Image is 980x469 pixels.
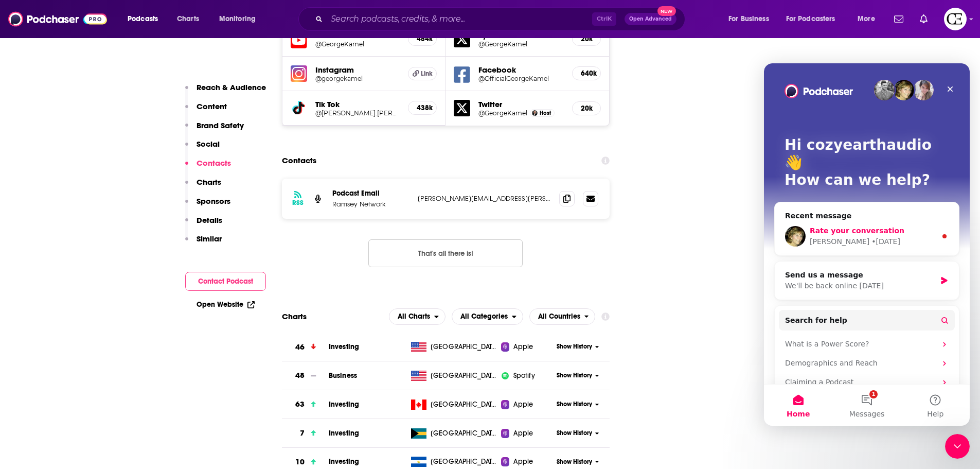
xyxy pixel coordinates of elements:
[721,11,782,27] button: open menu
[282,361,329,390] a: 48
[657,6,676,16] span: New
[478,109,527,117] a: @GeorgeKamel
[185,215,222,234] button: Details
[329,429,359,438] span: Investing
[553,458,602,466] button: Show History
[197,234,222,244] p: Similar
[478,99,564,109] h5: Twitter
[478,65,564,75] h5: Facebook
[282,419,329,447] a: 7
[478,40,564,48] a: @GeorgeKamel
[197,158,231,168] p: Contacts
[553,429,602,438] button: Show History
[327,11,592,27] input: Search podcasts, credits, & more...
[452,308,523,325] h2: Categories
[315,99,400,109] h5: Tik Tok
[329,457,359,466] span: Investing
[890,10,907,28] a: Show notifications dropdown
[185,139,220,158] button: Social
[592,12,616,26] span: Ctrl K
[728,12,769,26] span: For Business
[315,109,400,117] a: @[PERSON_NAME].[PERSON_NAME]
[501,457,553,467] a: Apple
[185,177,221,196] button: Charts
[212,11,269,27] button: open menu
[421,70,433,78] span: Link
[478,75,564,82] a: @OfficialGeorgeKamel
[557,458,592,466] span: Show History
[557,342,592,351] span: Show History
[513,399,533,410] span: Apple
[581,34,592,43] h5: 20k
[8,9,107,29] img: Podchaser - Follow, Share and Rate Podcasts
[329,371,357,380] a: Business
[197,120,244,130] p: Brand Safety
[128,12,158,26] span: Podcasts
[368,239,523,267] button: Nothing here.
[197,196,230,206] p: Sponsors
[625,13,676,25] button: Open AdvancedNew
[329,400,359,409] a: Investing
[407,399,501,410] a: [GEOGRAPHIC_DATA]
[501,342,553,352] a: Apple
[197,139,220,149] p: Social
[332,200,409,209] p: Ramsey Network
[532,110,538,116] a: George Kamel
[197,101,227,111] p: Content
[529,308,596,325] button: open menu
[916,10,932,28] a: Show notifications dropdown
[538,313,580,320] span: All Countries
[629,16,672,22] span: Open Advanced
[460,313,508,320] span: All Categories
[418,194,551,203] p: [PERSON_NAME][EMAIL_ADDRESS][PERSON_NAME][DOMAIN_NAME]
[197,82,266,92] p: Reach & Audience
[417,34,428,43] h5: 484k
[332,189,409,198] p: Podcast Email
[501,428,553,439] a: Apple
[431,342,497,352] span: United States
[315,40,400,48] h5: @GeorgeKamel
[170,11,205,27] a: Charts
[185,101,227,120] button: Content
[185,82,266,101] button: Reach & Audience
[389,308,446,325] h2: Platforms
[764,63,970,426] iframe: Intercom live chat
[295,456,305,468] h3: 10
[300,427,305,439] h3: 7
[185,272,266,291] button: Contact Podcast
[501,371,553,381] a: iconImageSpotify
[329,342,359,351] span: Investing
[786,12,835,26] span: For Podcasters
[513,457,533,467] span: Apple
[417,103,428,112] h5: 438k
[282,311,307,321] h2: Charts
[431,428,497,439] span: Bahamas
[944,8,967,30] button: Show profile menu
[557,400,592,409] span: Show History
[295,370,305,381] h3: 48
[945,434,970,459] iframe: Intercom live chat
[557,429,592,438] span: Show History
[553,371,602,380] button: Show History
[407,457,501,467] a: [GEOGRAPHIC_DATA]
